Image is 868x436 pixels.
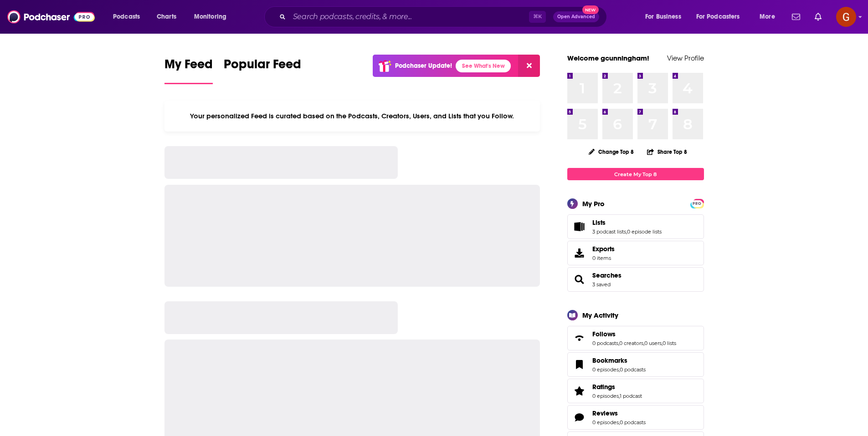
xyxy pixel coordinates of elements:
[592,330,616,338] span: Follows
[663,340,676,346] a: 0 lists
[164,56,213,77] span: My Feed
[811,9,825,25] a: Show notifications dropdown
[164,101,540,132] div: Your personalized Feed is curated based on the Podcasts, Creators, Users, and Lists that you Follow.
[567,352,704,377] span: Bookmarks
[570,385,589,397] a: Ratings
[592,393,619,399] a: 0 episodes
[753,10,786,24] button: open menu
[639,10,693,24] button: open menu
[592,356,646,365] a: Bookmarks
[619,366,620,373] span: ,
[553,11,599,22] button: Open AdvancedNew
[619,340,643,346] a: 0 creators
[692,200,703,207] span: PRO
[570,247,589,259] span: Exports
[692,200,703,207] a: PRO
[583,146,640,157] button: Change Top 8
[188,10,238,24] button: open menu
[620,366,646,373] a: 0 podcasts
[592,356,627,365] span: Bookmarks
[582,311,618,319] div: My Activity
[760,10,775,23] span: More
[592,409,618,417] span: Reviews
[164,56,213,84] a: My Feed
[107,10,152,24] button: open menu
[690,10,753,24] button: open menu
[592,340,618,346] a: 0 podcasts
[620,419,646,426] a: 0 podcasts
[113,10,140,23] span: Podcasts
[592,330,676,338] a: Follows
[667,54,704,62] a: View Profile
[836,7,856,27] button: Show profile menu
[567,241,704,265] a: Exports
[626,228,627,235] span: ,
[567,405,704,430] span: Reviews
[645,10,681,23] span: For Business
[647,143,688,161] button: Share Top 8
[592,419,619,426] a: 0 episodes
[224,56,301,84] a: Popular Feed
[592,383,615,391] span: Ratings
[643,340,644,346] span: ,
[592,228,626,235] a: 3 podcast lists
[289,10,529,24] input: Search podcasts, credits, & more...
[567,214,704,239] span: Lists
[592,245,615,253] span: Exports
[582,5,599,14] span: New
[620,393,642,399] a: 1 podcast
[7,8,95,25] img: Podchaser - Follow, Share and Rate Podcasts
[618,340,619,346] span: ,
[570,332,589,345] a: Follows
[567,326,704,350] span: Follows
[570,358,589,371] a: Bookmarks
[644,340,662,346] a: 0 users
[157,10,176,23] span: Charts
[194,10,226,23] span: Monitoring
[529,11,546,23] span: ⌘ K
[570,273,589,286] a: Searches
[619,393,620,399] span: ,
[788,9,804,25] a: Show notifications dropdown
[570,220,589,233] a: Lists
[592,218,606,227] span: Lists
[592,271,621,279] a: Searches
[570,411,589,424] a: Reviews
[592,366,619,373] a: 0 episodes
[696,10,740,23] span: For Podcasters
[662,340,663,346] span: ,
[592,281,611,288] a: 3 saved
[836,7,856,27] img: User Profile
[567,379,704,403] span: Ratings
[592,383,642,391] a: Ratings
[627,228,662,235] a: 0 episode lists
[592,218,662,227] a: Lists
[567,168,704,180] a: Create My Top 8
[557,15,595,19] span: Open Advanced
[592,409,646,417] a: Reviews
[592,255,615,261] span: 0 items
[224,56,301,77] span: Popular Feed
[273,6,616,27] div: Search podcasts, credits, & more...
[836,7,856,27] span: Logged in as gcunningham
[619,419,620,426] span: ,
[456,60,511,72] a: See What's New
[395,62,452,70] p: Podchaser Update!
[151,10,182,24] a: Charts
[582,199,605,208] div: My Pro
[567,267,704,292] span: Searches
[567,54,649,62] a: Welcome gcunningham!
